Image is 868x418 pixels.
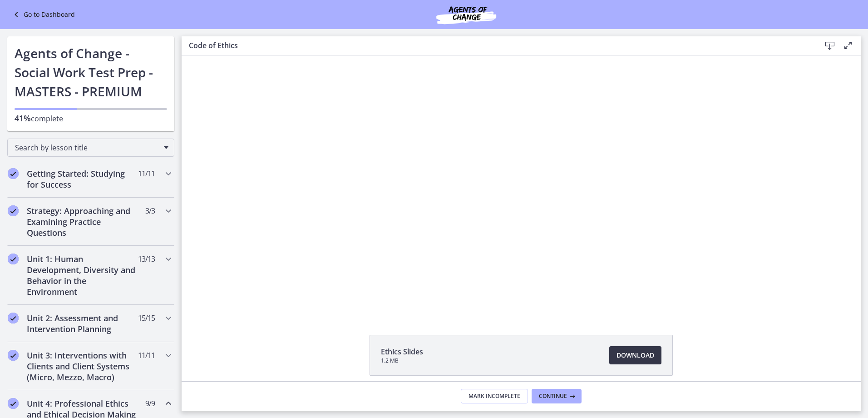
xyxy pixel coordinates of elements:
span: 3 / 3 [145,205,155,216]
h2: Unit 2: Assessment and Intervention Planning [27,313,138,334]
h2: Unit 1: Human Development, Diversity and Behavior in the Environment [27,254,138,297]
i: Completed [8,398,19,409]
i: Completed [8,350,19,361]
span: 13 / 13 [138,254,155,264]
span: 41% [15,113,31,124]
button: Mark Incomplete [461,389,528,403]
i: Completed [8,168,19,179]
h2: Unit 3: Interventions with Clients and Client Systems (Micro, Mezzo, Macro) [27,350,138,383]
i: Completed [8,313,19,323]
h3: Code of Ethics [189,40,806,51]
span: Ethics Slides [381,346,423,357]
span: Mark Incomplete [469,393,520,400]
span: Search by lesson title [15,143,159,153]
span: Download [616,350,654,361]
p: complete [15,113,167,124]
div: Search by lesson title [7,139,174,157]
a: Download [609,346,661,364]
img: Agents of Change [412,4,521,25]
button: Continue [532,389,582,403]
iframe: Video Lesson [182,55,861,314]
span: 1.2 MB [381,357,423,364]
h2: Strategy: Approaching and Examining Practice Questions [27,205,138,238]
i: Completed [8,205,19,216]
h2: Getting Started: Studying for Success [27,168,138,190]
span: 15 / 15 [138,313,155,323]
span: 11 / 11 [138,168,155,179]
span: Continue [539,393,567,400]
a: Go to Dashboard [11,9,75,20]
i: Completed [8,254,19,264]
span: 11 / 11 [138,350,155,361]
h1: Agents of Change - Social Work Test Prep - MASTERS - PREMIUM [15,44,167,101]
span: 9 / 9 [145,398,155,409]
